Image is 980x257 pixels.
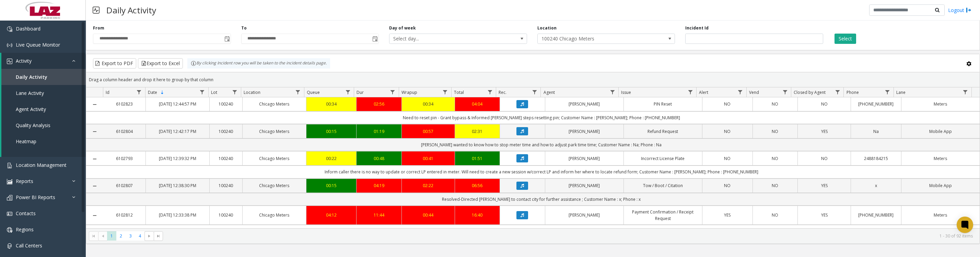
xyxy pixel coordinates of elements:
a: 6102804 [107,128,142,135]
div: 00:22 [311,155,352,162]
span: Id [106,89,109,95]
span: Lot [211,89,217,95]
button: Select [835,34,856,44]
a: YES [802,128,847,135]
a: Meters [906,155,976,162]
a: 6102793 [107,155,142,162]
a: NO [757,155,794,162]
a: [PHONE_NUMBER] [855,212,897,218]
a: Closed by Agent Filter Menu [833,87,842,97]
div: 02:56 [361,101,397,107]
span: Page 1 [107,231,116,241]
img: 'icon' [7,227,12,233]
a: [PHONE_NUMBER] [855,101,897,107]
a: 00:34 [406,101,451,107]
a: Collapse Details [86,156,103,162]
span: Select day... [389,34,499,44]
span: Activity [16,58,32,64]
span: Daily Activity [16,74,47,80]
a: 04:19 [361,182,397,189]
img: 'icon' [7,195,12,200]
img: logout [966,7,971,14]
img: 'icon' [7,243,12,249]
span: NO [772,212,778,218]
span: Issue [621,89,631,95]
a: 6102812 [107,212,142,218]
a: Location Filter Menu [293,87,302,97]
span: Dashboard [16,25,40,32]
span: Live Queue Monitor [16,41,60,48]
a: x [855,182,897,189]
td: Resolved-Directed [PERSON_NAME] to contact city for further assistance ; Customer Name : x; Phone... [103,193,980,206]
a: NO [757,101,794,107]
div: Drag a column header and drop it here to group by that column [86,74,980,86]
span: Power BI Reports [16,194,55,200]
a: Meters [906,101,976,107]
span: Regions [16,226,34,233]
a: [PERSON_NAME] [549,182,619,189]
a: Id Filter Menu [135,87,144,97]
span: NO [772,183,778,188]
a: 00:48 [361,155,397,162]
a: 100240 [214,101,238,107]
a: NO [707,101,748,107]
a: 100240 [214,128,238,135]
a: 02:31 [459,128,496,135]
div: 00:34 [311,101,352,107]
a: Na [855,128,897,135]
a: 01:19 [361,128,397,135]
a: [DATE] 12:42:17 PM [150,128,205,135]
span: Location [244,89,260,95]
a: Payment Confirmation / Receipt Request [628,209,698,222]
a: Meters [906,212,976,218]
a: Collapse Details [86,129,103,134]
a: 16:40 [459,212,496,218]
a: 02:22 [406,182,451,189]
div: By clicking Incident row you will be taken to the incident details page. [187,58,330,69]
a: Chicago Meters [247,101,302,107]
a: Collapse Details [86,183,103,189]
span: Lane Activity [16,90,44,96]
span: Page 3 [126,231,135,241]
a: NO [707,182,748,189]
a: NO [802,101,847,107]
img: 'icon' [7,211,12,217]
span: Go to the last page [154,231,163,241]
span: Location Management [16,162,67,168]
td: Inform caller there is no way to update or correct LP entered in meter. Will need to create a new... [103,166,980,178]
a: 11:44 [361,212,397,218]
span: Go to the next page [144,231,154,241]
a: Incorrect License Plate [628,155,698,162]
div: 01:51 [459,155,496,162]
img: 'icon' [7,179,12,184]
span: Vend [749,89,759,95]
span: Go to the next page [147,233,152,239]
a: 00:15 [311,182,352,189]
div: 04:12 [311,212,352,218]
a: Chicago Meters [247,182,302,189]
a: NO [757,182,794,189]
span: Heatmap [16,138,36,145]
div: 00:44 [406,212,451,218]
a: Chicago Meters [247,155,302,162]
a: [DATE] 12:33:38 PM [150,212,205,218]
h3: Daily Activity [103,2,160,19]
a: Wrapup Filter Menu [441,87,450,97]
img: pageIcon [93,2,100,19]
div: Data table [86,87,980,228]
button: Export to Excel [138,58,183,69]
kendo-pager-info: 1 - 30 of 92 items [167,233,973,239]
span: NO [772,128,778,134]
a: Mobile App [906,182,976,189]
a: Activity [1,53,86,69]
a: [PERSON_NAME] [549,101,619,107]
a: 2488184215 [855,155,897,162]
div: 00:15 [311,128,352,135]
span: Phone [847,89,859,95]
a: 04:04 [459,101,496,107]
span: NO [772,101,778,107]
